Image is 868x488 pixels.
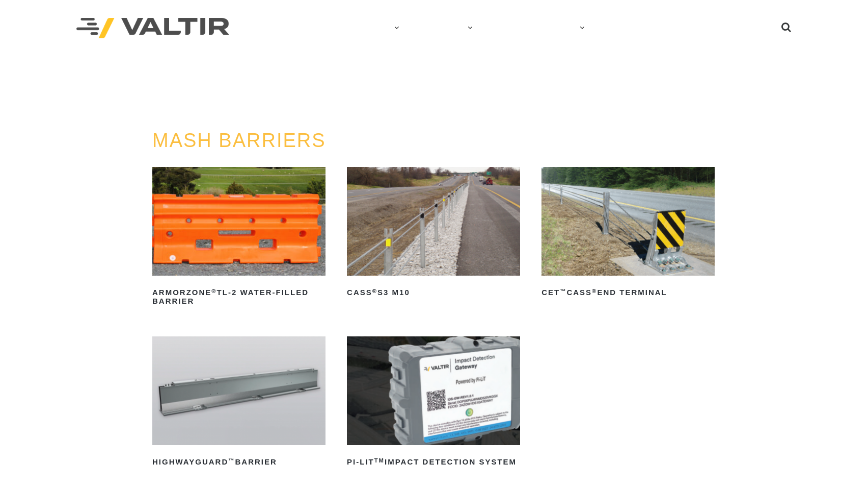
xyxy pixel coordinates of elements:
[228,457,235,463] sup: ™
[594,18,652,38] a: CONTACT
[152,130,326,151] a: MASH BARRIERS
[541,167,715,301] a: CET™CASS®End Terminal
[374,457,385,463] sup: TM
[560,288,566,294] sup: ™
[152,285,325,309] h2: ArmorZone TL-2 Water-Filled Barrier
[347,454,520,471] h2: PI-LIT Impact Detection System
[76,18,229,39] img: Valtir
[347,336,520,470] a: PI-LITTMImpact Detection System
[340,18,410,38] a: COMPANY
[211,288,216,294] sup: ®
[152,454,325,471] h2: HighwayGuard Barrier
[152,167,325,309] a: ArmorZone®TL-2 Water-Filled Barrier
[372,288,377,294] sup: ®
[541,285,715,301] h2: CET CASS End Terminal
[347,167,520,301] a: CASS®S3 M10
[483,18,526,38] a: NEWS
[592,288,597,294] sup: ®
[526,18,594,38] a: CAREERS
[152,336,325,470] a: HighwayGuard™Barrier
[409,18,483,38] a: PRODUCTS
[347,285,520,301] h2: CASS S3 M10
